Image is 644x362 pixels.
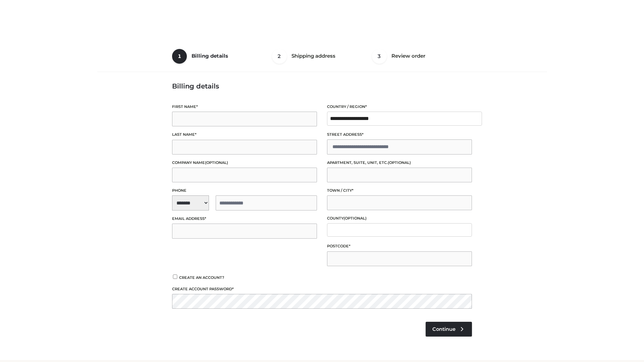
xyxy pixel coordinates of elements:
span: Continue [432,326,455,332]
span: (optional) [205,160,228,165]
span: Shipping address [291,53,335,59]
span: 3 [372,49,387,64]
label: Postcode [327,243,472,249]
label: Last name [172,131,317,138]
label: Create account password [172,286,472,292]
a: Continue [426,322,472,337]
label: Email address [172,216,317,222]
span: (optional) [388,160,411,165]
span: (optional) [343,216,367,221]
label: Apartment, suite, unit, etc. [327,160,472,166]
label: Country / Region [327,104,472,110]
label: Company name [172,160,317,166]
label: First name [172,104,317,110]
input: Create an account? [172,275,178,279]
span: 1 [172,49,187,64]
label: Town / City [327,187,472,194]
span: Review order [391,53,425,59]
span: Billing details [192,53,228,59]
span: 2 [272,49,287,64]
span: Create an account? [179,275,224,280]
label: Street address [327,131,472,138]
label: Phone [172,187,317,194]
h3: Billing details [172,82,472,90]
label: County [327,215,472,222]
